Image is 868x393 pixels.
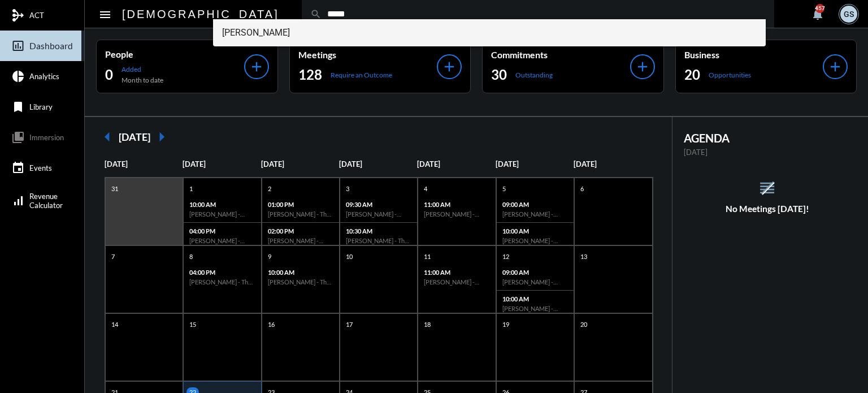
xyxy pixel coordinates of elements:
h6: [PERSON_NAME] - Action [346,210,411,218]
p: 04:00 PM [189,227,255,235]
p: 17 [343,319,355,329]
p: 19 [500,319,512,329]
p: 8 [186,252,196,261]
h6: [PERSON_NAME] - The Philosophy [268,278,333,286]
p: [DATE] [574,159,652,169]
p: 13 [578,252,590,261]
mat-icon: Side nav toggle icon [98,8,112,21]
p: [DATE] [417,159,495,169]
mat-icon: insert_chart_outlined [11,39,25,53]
p: 01:00 PM [268,201,333,208]
p: 02:00 PM [268,227,333,235]
p: 11 [421,252,433,261]
h5: No Meetings [DATE]! [672,204,863,214]
mat-icon: add [827,59,843,75]
span: Analytics [29,72,59,81]
p: 9 [265,252,274,261]
h2: 128 [298,66,322,84]
h6: [PERSON_NAME] - Action [424,278,489,286]
span: Events [29,163,52,172]
p: Outstanding [515,71,553,79]
p: 10 [343,252,355,261]
p: 10:30 AM [346,227,411,235]
h6: [PERSON_NAME] - Action [189,210,255,218]
p: 1 [186,184,196,193]
p: 18 [421,319,433,329]
p: 15 [186,319,199,329]
p: 09:30 AM [346,201,411,208]
p: 20 [578,319,590,329]
mat-icon: reorder [758,179,776,197]
p: 31 [108,184,121,193]
mat-icon: signal_cellular_alt [11,194,25,208]
span: Revenue Calculator [29,192,63,210]
p: [DATE] [183,159,261,169]
h6: [PERSON_NAME] - Action [424,210,489,218]
mat-icon: collections_bookmark [11,131,25,144]
p: Added [121,65,163,74]
h2: 0 [105,66,113,84]
p: 09:00 AM [502,201,568,208]
h2: 30 [491,66,507,84]
h6: [PERSON_NAME] - The Philosophy [268,210,333,218]
p: 4 [421,184,430,193]
h6: [PERSON_NAME] - Action [502,305,568,312]
p: Meetings [298,49,437,60]
mat-icon: bookmark [11,100,25,114]
p: People [105,49,244,59]
mat-icon: mediation [11,8,25,22]
h2: 20 [684,66,700,84]
h6: [PERSON_NAME] - The Philosophy [346,237,411,244]
mat-icon: search [310,8,322,20]
p: [DATE] [684,148,852,157]
h2: [DATE] [119,131,150,143]
h6: [PERSON_NAME] - Action [189,237,255,244]
p: Commitments [491,49,630,60]
p: 09:00 AM [502,269,568,276]
span: Dashboard [29,41,73,51]
h6: [PERSON_NAME] - Action [268,237,333,244]
p: [DATE] [496,159,574,169]
mat-icon: add [441,59,457,75]
p: 2 [265,184,274,193]
mat-icon: pie_chart [11,70,25,83]
p: 12 [500,252,512,261]
div: 457 [815,4,824,13]
div: GS [840,6,857,23]
p: [DATE] [105,159,183,169]
p: 10:00 AM [189,201,255,208]
h2: AGENDA [684,131,852,145]
p: [DATE] [261,159,339,169]
p: 11:00 AM [424,269,489,276]
button: Toggle sidenav [94,3,116,25]
span: Immersion [29,133,64,142]
p: 10:00 AM [268,269,333,276]
p: 5 [500,184,509,193]
span: [PERSON_NAME] [222,19,757,46]
span: Library [29,102,53,111]
p: Require an Outcome [331,71,392,79]
p: 10:00 AM [502,227,568,235]
p: 04:00 PM [189,269,255,276]
mat-icon: arrow_right [150,126,173,148]
p: 3 [343,184,352,193]
mat-icon: event [11,161,25,175]
p: 7 [108,252,118,261]
p: 11:00 AM [424,201,489,208]
mat-icon: add [249,59,264,75]
mat-icon: arrow_left [96,126,119,148]
p: Opportunities [709,71,751,79]
p: 14 [108,319,121,329]
h6: [PERSON_NAME] - [PERSON_NAME] - Action [502,210,568,218]
p: 10:00 AM [502,295,568,303]
h6: [PERSON_NAME] - The Philosophy [189,278,255,286]
mat-icon: notifications [811,7,824,21]
h6: [PERSON_NAME] - Action [502,237,568,244]
p: Month to date [121,76,163,84]
mat-icon: add [635,59,650,75]
span: ACT [29,11,44,20]
p: [DATE] [339,159,417,169]
h6: [PERSON_NAME] - [PERSON_NAME] - Action [502,278,568,286]
p: Business [684,49,823,60]
p: 6 [578,184,587,193]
